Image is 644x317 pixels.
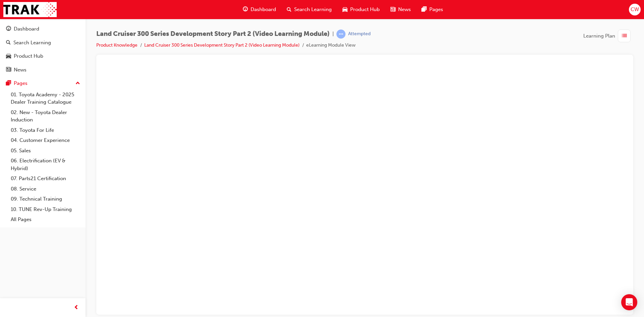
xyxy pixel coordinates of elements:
[237,3,281,16] a: guage-iconDashboard
[385,3,416,16] a: news-iconNews
[306,42,356,49] li: eLearning Module View
[3,23,83,35] a: Dashboard
[14,80,28,87] div: Pages
[8,184,83,194] a: 08. Service
[96,42,138,48] a: Product Knowledge
[6,53,11,59] span: car-icon
[6,26,11,32] span: guage-icon
[14,25,39,33] div: Dashboard
[583,30,633,42] button: Learning Plan
[390,5,395,14] span: news-icon
[332,30,334,38] span: |
[8,107,83,125] a: 02. New - Toyota Dealer Induction
[622,32,627,40] span: list-icon
[75,79,80,88] span: up-icon
[96,30,330,38] span: Land Cruiser 300 Series Development Story Part 2 (Video Learning Module)
[583,32,615,40] span: Learning Plan
[281,3,337,16] a: search-iconSearch Learning
[336,30,345,39] span: learningRecordVerb_ATTEMPT-icon
[629,4,641,15] button: CW
[14,66,26,74] div: News
[6,81,11,87] span: pages-icon
[3,2,57,17] img: Trak
[74,304,79,312] span: prev-icon
[337,3,385,16] a: car-iconProduct Hub
[350,6,380,13] span: Product Hub
[348,31,371,37] div: Attempted
[429,6,443,13] span: Pages
[8,156,83,173] a: 06. Electrification (EV & Hybrid)
[3,77,83,90] button: Pages
[144,42,300,48] a: Land Cruiser 300 Series Development Story Part 2 (Video Learning Module)
[8,146,83,156] a: 05. Sales
[6,40,11,46] span: search-icon
[8,135,83,146] a: 04. Customer Experience
[14,52,43,60] div: Product Hub
[342,5,347,14] span: car-icon
[8,173,83,184] a: 07. Parts21 Certification
[8,214,83,225] a: All Pages
[287,5,291,14] span: search-icon
[243,5,248,14] span: guage-icon
[8,194,83,204] a: 09. Technical Training
[3,64,83,76] a: News
[3,37,83,49] a: Search Learning
[251,6,276,13] span: Dashboard
[621,294,637,310] div: Open Intercom Messenger
[398,6,411,13] span: News
[3,21,83,77] button: DashboardSearch LearningProduct HubNews
[631,6,639,13] span: CW
[6,67,11,73] span: news-icon
[13,39,51,47] div: Search Learning
[294,6,332,13] span: Search Learning
[8,204,83,215] a: 10. TUNE Rev-Up Training
[3,50,83,62] a: Product Hub
[422,5,427,14] span: pages-icon
[8,125,83,136] a: 03. Toyota For Life
[416,3,448,16] a: pages-iconPages
[8,90,83,107] a: 01. Toyota Academy - 2025 Dealer Training Catalogue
